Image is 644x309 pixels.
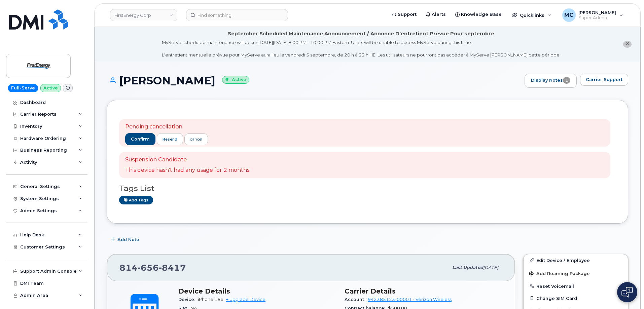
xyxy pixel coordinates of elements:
[190,136,202,142] div: cancel
[178,297,198,302] span: Device
[621,287,633,298] img: Open chat
[345,297,368,302] span: Account
[162,39,561,58] div: MyServe scheduled maintenance will occur [DATE][DATE] 8:00 PM - 10:00 PM Eastern. Users will be u...
[157,133,183,145] button: resend
[524,292,628,304] button: Change SIM Card
[119,263,186,273] span: 814
[586,76,622,83] span: Carrier Support
[198,297,223,302] span: iPhone 16e
[125,123,208,131] p: Pending cancellation
[159,263,186,273] span: 8417
[107,75,521,86] h1: [PERSON_NAME]
[452,265,483,270] span: Last updated
[580,74,628,86] button: Carrier Support
[107,234,145,246] button: Add Note
[623,41,632,48] button: close notification
[125,156,249,164] p: Suspension Candidate
[228,30,494,37] div: September Scheduled Maintenance Announcement / Annonce D'entretient Prévue Pour septembre
[524,266,628,280] button: Add Roaming Package
[119,196,153,204] a: Add tags
[131,136,150,142] span: confirm
[524,280,628,292] button: Reset Voicemail
[529,271,590,277] span: Add Roaming Package
[524,254,628,266] a: Edit Device / Employee
[525,74,577,88] a: Display Notes1
[184,133,208,145] a: cancel
[483,265,498,270] span: [DATE]
[117,236,139,243] span: Add Note
[178,287,336,295] h3: Device Details
[163,137,177,142] span: resend
[138,263,159,273] span: 656
[119,184,616,193] h3: Tags List
[563,77,570,84] span: 1
[226,297,265,302] a: + Upgrade Device
[125,166,249,174] p: This device hasn't had any usage for 2 months
[368,297,452,302] a: 942385123-00001 - Verizon Wireless
[345,287,503,295] h3: Carrier Details
[222,76,249,84] small: Active
[125,133,155,145] button: confirm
